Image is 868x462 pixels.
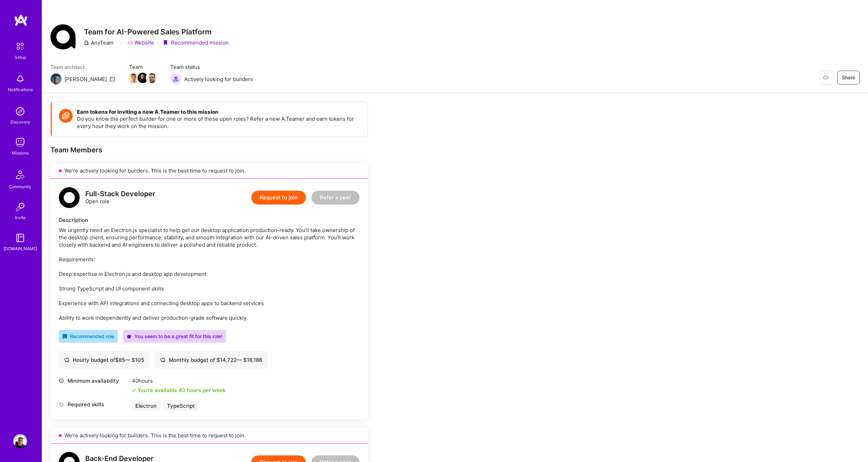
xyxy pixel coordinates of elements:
[170,73,181,85] img: Actively looking for builders
[59,402,64,407] i: icon Tag
[59,377,128,384] div: Minimum availability
[823,75,829,80] i: icon EyeClosed
[9,183,31,190] div: Community
[147,73,157,83] img: Team Member Avatar
[50,63,115,71] span: Team architect
[14,14,28,26] img: logo
[127,334,132,339] i: icon PurpleStar
[15,54,26,61] div: Setup
[164,401,198,411] div: TypeScript
[50,163,368,179] div: We’re actively looking for builders. This is the best time to request to join.
[132,388,136,392] i: icon Check
[77,109,361,115] h4: Earn tokens for inviting a new A.Teamer to this mission
[62,334,67,339] i: icon RecommendedBadge
[13,200,27,214] img: Invite
[85,190,155,205] div: Open role
[15,214,26,221] div: Invite
[163,39,229,46] div: Recommended mission
[129,63,156,71] span: Team
[3,245,37,252] div: [DOMAIN_NAME]
[59,226,360,321] div: We urgently need an Electron.js specialist to help get our desktop application production-ready. ...
[160,356,262,364] div: Monthly budget of $ 14,722 — $ 18,186
[59,187,80,208] img: logo
[132,401,160,411] div: Electron
[64,357,69,363] i: icon Cash
[12,166,29,183] img: Community
[13,231,27,245] img: guide book
[147,72,156,84] a: Team Member Avatar
[138,72,147,84] a: Team Member Avatar
[13,434,27,448] img: User Avatar
[137,73,148,83] img: Team Member Avatar
[8,86,33,93] div: Notifications
[50,145,368,154] div: Team Members
[13,135,27,149] img: teamwork
[184,75,253,83] span: Actively looking for builders
[50,73,62,85] img: Team Architect
[85,190,155,198] div: Full-Stack Developer
[132,387,226,394] div: You're available 40 hours per week
[10,118,30,126] div: Discovery
[127,333,222,340] div: You seem to be a great fit for this role!
[84,40,89,46] i: icon CompanyGray
[127,39,154,46] a: Website
[77,115,361,130] p: Do you know the perfect builder for one or more of these open roles? Refer a new A.Teamer and ear...
[251,191,306,205] button: Request to join
[64,356,144,364] div: Hourly budget of $ 85 — $ 105
[12,149,29,157] div: Missions
[62,333,114,340] div: Recommended role
[50,428,368,444] div: We’re actively looking for builders. This is the best time to request to join.
[158,39,159,46] div: ·
[132,377,226,384] div: 40 hours
[13,104,27,118] img: discovery
[163,40,168,46] i: icon PurpleRibbon
[110,76,115,82] i: icon Mail
[59,401,128,408] div: Required skills
[837,71,860,85] button: Share
[170,63,253,71] span: Team status
[13,39,27,54] img: setup
[84,39,113,46] div: AnyTeam
[64,75,107,83] div: [PERSON_NAME]
[13,72,27,86] img: bell
[59,378,64,383] i: icon Clock
[311,191,360,205] button: Refer a peer
[59,216,360,224] div: Description
[160,357,165,363] i: icon Cash
[50,24,76,49] img: Company Logo
[129,72,138,84] a: Team Member Avatar
[84,27,229,36] h3: Team for AI-Powered Sales Platform
[11,434,29,448] a: User Avatar
[842,74,855,81] span: Share
[128,73,139,83] img: Team Member Avatar
[59,109,73,123] img: Token icon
